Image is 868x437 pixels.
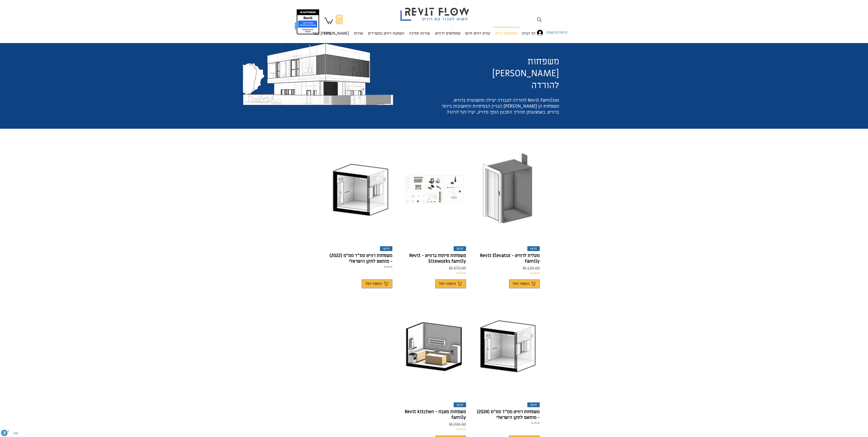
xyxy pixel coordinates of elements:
[545,30,569,36] span: כניסה/הרשמה
[294,9,320,35] img: autodesk certified professional in revit for architectural design יונתן אלדד
[407,27,432,40] p: שירות תמיכה
[463,27,492,40] p: קורס רוויט חינם
[310,27,351,40] p: [PERSON_NAME] קשר
[463,27,493,36] a: קורס רוויט חינם
[351,27,365,36] a: אודות
[352,27,365,40] p: אודות
[402,137,466,288] div: משפחות פיתוח ברוויט - Revit Siteworks family. חדש! gallery
[520,27,538,36] a: דף הבית
[366,27,406,40] p: הטמעת רוויט במשרדים
[453,97,559,103] span: Revit Families להורדה לעבודה יעילה ומקצועית ברוויט.
[322,27,333,36] a: בלוג
[321,27,538,36] nav: אתר
[441,103,559,115] span: משפחות הן [PERSON_NAME] הבניין הבסיסיות והחשובות ביותר ברוויט. באמצעותן תהליך התכנון הופך מדויק, ...
[435,279,466,288] button: הוספה לסל
[439,282,456,286] span: הוספה לסל
[493,27,520,36] a: משפחות רוויט
[513,282,530,286] span: הוספה לסל
[520,27,537,40] p: דף הבית
[407,27,432,36] a: שירות תמיכה
[534,28,554,37] button: כניסה/הרשמה
[329,137,392,288] div: משפחות רוויט ממ"ד ממ"מ (2022) - מותאם לתקן הישראלי. חדש! gallery
[362,279,392,288] button: הוספה לסל
[432,27,463,36] a: טמפלטים לרוויט
[243,43,393,105] img: שרטוט רוויט יונתן אלדד
[433,27,462,40] p: טמפלטים לרוויט
[509,279,540,288] button: הוספה לסל
[476,137,540,288] div: מעלית לרוויט - Revit Elevator Family. חדש! gallery
[396,1,475,22] img: Revit flow logo פשוט לעבוד עם רוויט
[322,27,333,40] p: בלוג
[493,28,519,40] p: משפחות רוויט
[333,27,351,36] a: [PERSON_NAME] קשר
[365,27,407,36] a: הטמעת רוויט במשרדים
[492,55,559,91] span: משפחות [PERSON_NAME] להורדה
[365,282,382,286] span: הוספה לסל
[336,15,343,24] svg: מחשבון מעבר מאוטוקאד לרוויט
